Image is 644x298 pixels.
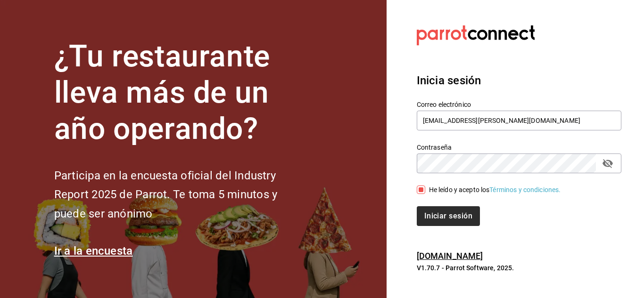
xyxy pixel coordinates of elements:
h1: ¿Tu restaurante lleva más de un año operando? [54,39,309,147]
a: Términos y condiciones. [489,186,561,193]
button: passwordField [600,155,616,171]
a: Ir a la encuesta [54,244,133,258]
label: Correo electrónico [417,101,621,108]
h2: Participa en la encuesta oficial del Industry Report 2025 de Parrot. Te toma 5 minutos y puede se... [54,166,309,224]
p: V1.70.7 - Parrot Software, 2025. [417,263,621,273]
input: Ingresa tu correo electrónico [417,111,621,130]
button: Iniciar sesión [417,206,480,226]
a: [DOMAIN_NAME] [417,251,483,261]
label: Contraseña [417,144,621,151]
div: He leído y acepto los [429,185,561,195]
h3: Inicia sesión [417,72,621,89]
